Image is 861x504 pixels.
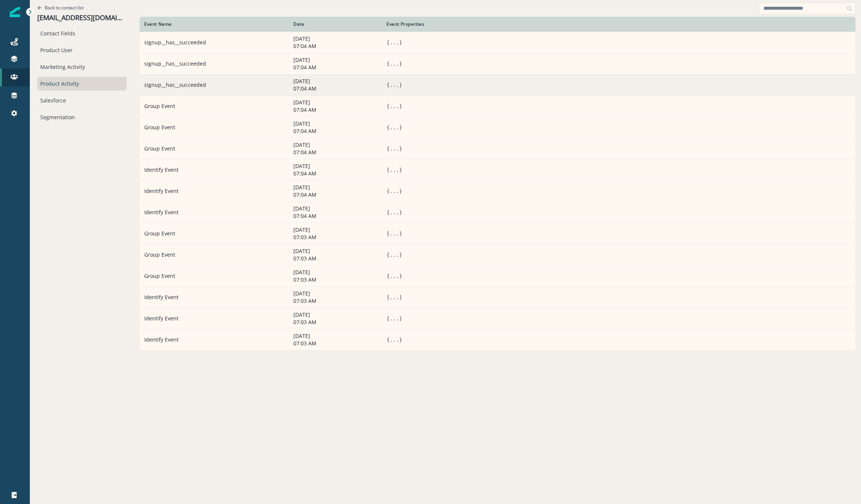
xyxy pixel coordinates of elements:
[45,4,83,11] p: Back to contact list
[389,272,399,280] button: ...
[387,231,389,237] span: {
[399,252,402,258] span: }
[293,212,378,220] p: 07:04 AM
[389,294,399,301] button: ...
[144,21,284,27] div: Event Name
[399,124,402,130] span: }
[389,81,399,89] button: ...
[140,53,289,74] td: signup__has__succeeded
[37,77,127,91] div: Product Activity
[293,226,378,234] p: [DATE]
[140,32,289,53] td: signup__has__succeeded
[10,7,20,17] img: Inflection
[140,159,289,180] td: Identify Event
[293,149,378,156] p: 07:04 AM
[399,188,402,194] span: }
[37,14,127,22] p: [EMAIL_ADDRESS][DOMAIN_NAME]
[389,315,399,322] button: ...
[293,35,378,42] p: [DATE]
[399,167,402,173] span: }
[293,170,378,177] p: 07:04 AM
[389,145,399,152] button: ...
[140,223,289,244] td: Group Event
[399,294,402,300] span: }
[37,110,127,124] div: Segmentation
[389,251,399,259] button: ...
[293,120,378,127] p: [DATE]
[389,336,399,343] button: ...
[293,255,378,262] p: 07:03 AM
[37,93,127,107] div: Salesforce
[140,138,289,159] td: Group Event
[387,273,389,279] span: {
[389,166,399,174] button: ...
[293,184,378,191] p: [DATE]
[399,61,402,67] span: }
[389,230,399,237] button: ...
[387,103,389,109] span: {
[293,234,378,241] p: 07:03 AM
[37,60,127,74] div: Marketing Activity
[293,290,378,297] p: [DATE]
[293,297,378,305] p: 07:03 AM
[293,127,378,135] p: 07:04 AM
[399,209,402,215] span: }
[293,247,378,255] p: [DATE]
[389,60,399,67] button: ...
[399,337,402,343] span: }
[399,231,402,237] span: }
[293,205,378,212] p: [DATE]
[293,21,378,27] div: Date
[293,141,378,149] p: [DATE]
[293,276,378,283] p: 07:03 AM
[140,308,289,329] td: Identify Event
[387,146,389,152] span: {
[389,209,399,216] button: ...
[140,202,289,223] td: Identify Event
[399,82,402,88] span: }
[37,4,83,11] button: Go back
[140,244,289,265] td: Group Event
[140,74,289,95] td: signup__has__succeeded
[399,273,402,279] span: }
[140,265,289,286] td: Group Event
[399,146,402,152] span: }
[293,332,378,340] p: [DATE]
[37,43,127,57] div: Product User
[140,117,289,138] td: Group Event
[293,64,378,71] p: 07:04 AM
[293,106,378,114] p: 07:04 AM
[293,340,378,347] p: 07:03 AM
[387,61,389,67] span: {
[387,337,389,343] span: {
[389,102,399,110] button: ...
[293,311,378,318] p: [DATE]
[293,162,378,170] p: [DATE]
[389,187,399,195] button: ...
[387,252,389,258] span: {
[387,21,851,27] div: Event Properties
[387,124,389,130] span: {
[140,329,289,350] td: Identify Event
[293,191,378,199] p: 07:04 AM
[387,167,389,173] span: {
[140,180,289,202] td: Identify Event
[387,82,389,88] span: {
[389,124,399,131] button: ...
[37,26,127,40] div: Contact Fields
[293,318,378,326] p: 07:03 AM
[293,77,378,85] p: [DATE]
[293,56,378,64] p: [DATE]
[387,316,389,321] span: {
[389,39,399,46] button: ...
[293,99,378,106] p: [DATE]
[387,39,389,45] span: {
[293,85,378,92] p: 07:04 AM
[399,316,402,321] span: }
[293,269,378,276] p: [DATE]
[399,39,402,45] span: }
[387,209,389,215] span: {
[387,188,389,194] span: {
[293,42,378,50] p: 07:04 AM
[387,294,389,300] span: {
